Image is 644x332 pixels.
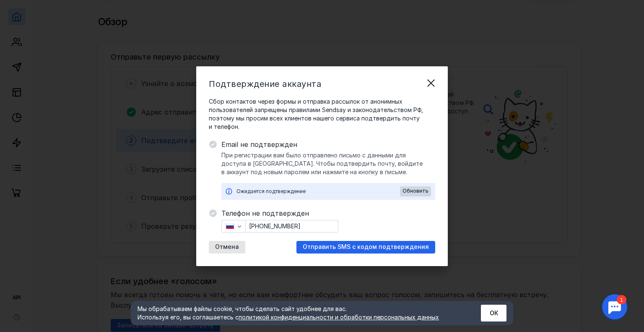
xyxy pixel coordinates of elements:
[239,314,439,321] a: политикой конфиденциальности и обработки персональных данных
[296,241,435,254] button: Отправить SMS с кодом подтверждения
[236,187,400,196] div: Ожидается подтверждение
[209,79,321,89] span: Подтверждение аккаунта
[481,305,506,322] button: ОК
[19,5,29,14] div: 1
[400,186,431,196] button: Обновить
[215,243,239,251] span: Отмена
[209,241,245,254] button: Отмена
[221,151,435,176] span: При регистрации вам было отправлено письмо с данными для доступа в [GEOGRAPHIC_DATA]. Чтобы подтв...
[402,188,428,194] span: Обновить
[303,243,429,251] span: Отправить SMS с кодом подтверждения
[138,305,460,322] div: Мы обрабатываем файлы cookie, чтобы сделать сайт удобнее для вас. Используя его, вы соглашаетесь c
[221,208,435,218] span: Телефон не подтвержден
[209,97,435,131] span: Сбор контактов через формы и отправка рассылок от анонимных пользователей запрещены правилами Sen...
[221,139,435,149] span: Email не подтвержден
